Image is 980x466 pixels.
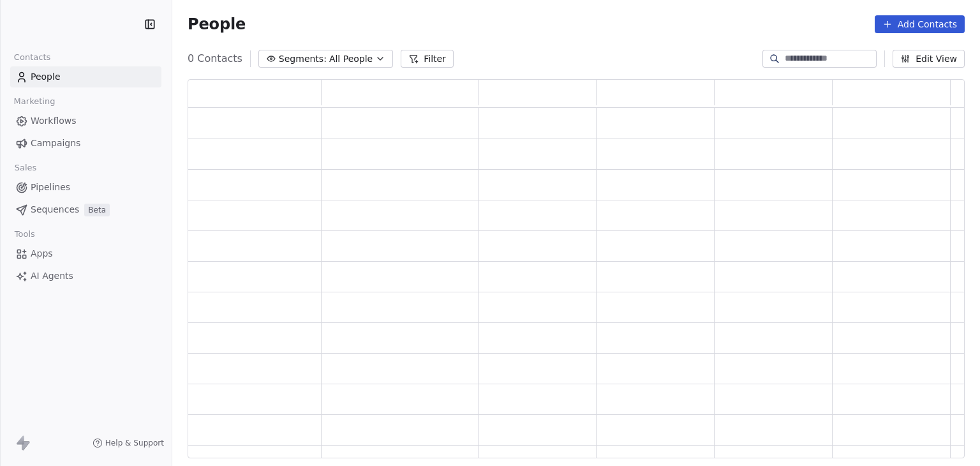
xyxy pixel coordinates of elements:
span: Segments: [279,52,327,66]
span: 0 Contacts [188,51,242,66]
span: Pipelines [31,181,70,194]
span: Marketing [8,92,61,111]
span: AI Agents [31,269,73,283]
a: AI Agents [10,266,161,287]
button: Filter [401,50,454,68]
a: Pipelines [10,177,161,198]
span: Workflows [31,114,77,128]
a: Apps [10,243,161,264]
span: Sequences [31,203,79,216]
span: Tools [9,225,40,244]
a: SequencesBeta [10,199,161,220]
button: Add Contacts [875,15,965,33]
span: Beta [84,204,110,216]
span: Campaigns [31,137,80,150]
a: Help & Support [93,438,164,448]
span: People [188,15,246,34]
button: Edit View [893,50,965,68]
a: Workflows [10,110,161,132]
span: People [31,70,61,84]
span: Contacts [8,48,56,67]
a: Campaigns [10,133,161,154]
span: Help & Support [105,438,164,448]
span: All People [329,52,373,66]
span: Sales [9,158,42,177]
span: Apps [31,247,53,260]
a: People [10,66,161,87]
